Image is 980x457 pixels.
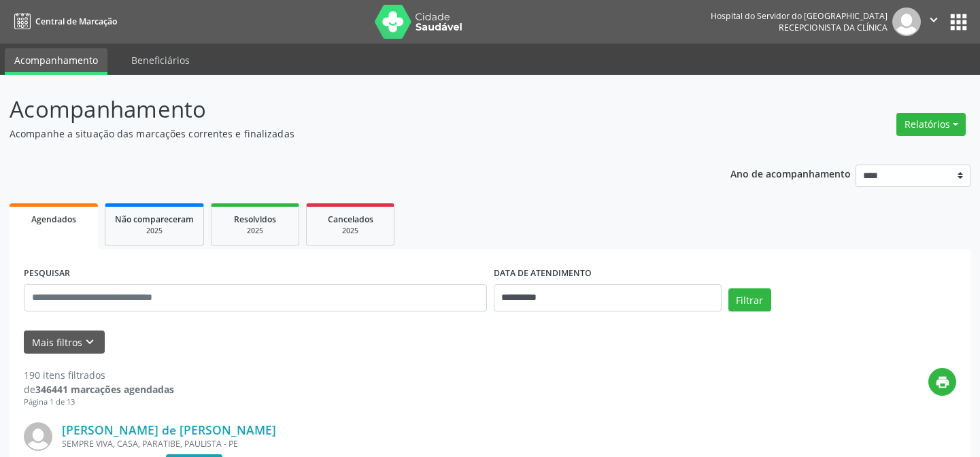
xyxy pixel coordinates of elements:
i: print [935,375,950,390]
a: Acompanhamento [5,48,107,75]
img: img [892,7,921,36]
span: Agendados [31,214,76,225]
div: 2025 [316,226,384,236]
button: print [928,368,956,396]
div: 2025 [221,226,289,236]
button: Filtrar [728,288,771,311]
div: SEMPRE VIVA, CASA, PARATIBE, PAULISTA - PE [62,438,752,450]
i:  [926,12,941,27]
div: Hospital do Servidor do [GEOGRAPHIC_DATA] [711,10,888,22]
div: 190 itens filtrados [24,368,174,382]
span: Cancelados [328,214,373,225]
a: Central de Marcação [10,10,117,33]
span: Resolvidos [234,214,276,225]
p: Ano de acompanhamento [730,165,851,182]
span: Não compareceram [115,214,194,225]
button:  [921,7,947,36]
p: Acompanhamento [10,92,682,126]
div: de [24,382,174,396]
button: apps [947,10,970,34]
a: Beneficiários [122,48,199,72]
label: PESQUISAR [24,263,70,284]
a: [PERSON_NAME] de [PERSON_NAME] [62,422,276,437]
button: Relatórios [896,113,966,136]
button: Mais filtroskeyboard_arrow_down [24,331,105,354]
img: img [24,422,52,451]
div: 2025 [115,226,194,236]
div: Página 1 de 13 [24,396,174,408]
span: Recepcionista da clínica [779,22,888,33]
p: Acompanhe a situação das marcações correntes e finalizadas [10,126,682,141]
span: Central de Marcação [35,16,117,27]
label: DATA DE ATENDIMENTO [494,263,592,284]
strong: 346441 marcações agendadas [35,383,174,396]
i: keyboard_arrow_down [82,335,97,350]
